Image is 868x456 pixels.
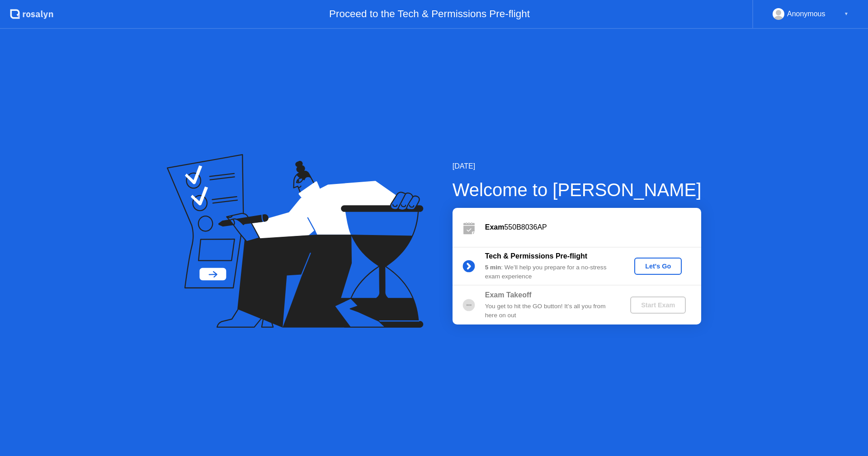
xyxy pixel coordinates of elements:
div: ▼ [844,8,849,20]
div: [DATE] [453,161,702,172]
b: Tech & Permissions Pre-flight [485,252,587,260]
b: 5 min [485,264,501,271]
b: Exam [485,223,505,231]
div: : We’ll help you prepare for a no-stress exam experience [485,263,615,282]
div: Let's Go [638,263,678,270]
div: Welcome to [PERSON_NAME] [453,176,702,203]
button: Let's Go [634,258,682,275]
b: Exam Takeoff [485,291,532,299]
div: You get to hit the GO button! It’s all you from here on out [485,302,615,320]
div: 550B8036AP [485,222,701,233]
div: Start Exam [634,301,682,309]
div: Anonymous [787,8,826,20]
button: Start Exam [630,296,686,314]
